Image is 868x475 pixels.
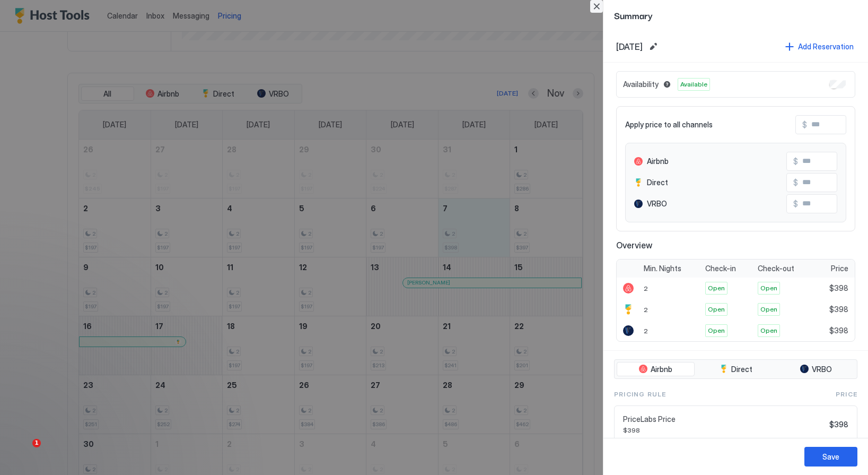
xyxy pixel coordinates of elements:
[623,80,659,89] span: Availability
[644,264,681,273] span: Min. Nights
[758,264,794,273] span: Check-out
[831,264,848,273] span: Price
[822,451,839,462] div: Save
[802,120,807,129] span: $
[812,365,832,374] span: VRBO
[829,326,848,335] span: $398
[623,426,825,434] span: $398
[680,80,707,89] span: Available
[8,372,220,446] iframe: Intercom notifications message
[614,8,857,22] span: Summary
[798,41,854,52] div: Add Reservation
[793,178,798,187] span: $
[829,283,848,293] span: $398
[829,305,848,314] span: $398
[647,40,660,53] button: Edit date range
[793,157,798,166] span: $
[644,327,648,335] span: 2
[793,199,798,209] span: $
[614,390,666,399] span: Pricing Rule
[616,41,643,52] span: [DATE]
[784,39,855,54] button: Add Reservation
[625,120,713,129] span: Apply price to all channels
[616,240,855,251] span: Overview
[647,157,669,166] span: Airbnb
[661,78,673,91] button: Blocked dates override all pricing rules and remain unavailable until manually unblocked
[623,414,825,424] span: PriceLabs Price
[708,283,725,293] span: Open
[644,306,648,314] span: 2
[644,284,648,292] span: 2
[32,439,41,447] span: 1
[647,199,667,209] span: VRBO
[760,305,777,314] span: Open
[647,178,668,187] span: Direct
[760,283,777,293] span: Open
[651,365,672,374] span: Airbnb
[614,359,857,379] div: tab-group
[11,439,36,464] iframe: Intercom live chat
[617,362,695,377] button: Airbnb
[804,447,857,467] button: Save
[777,362,855,377] button: VRBO
[697,362,775,377] button: Direct
[829,420,848,429] span: $398
[708,305,725,314] span: Open
[760,326,777,335] span: Open
[731,365,752,374] span: Direct
[705,264,736,273] span: Check-in
[836,390,857,399] span: Price
[708,326,725,335] span: Open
